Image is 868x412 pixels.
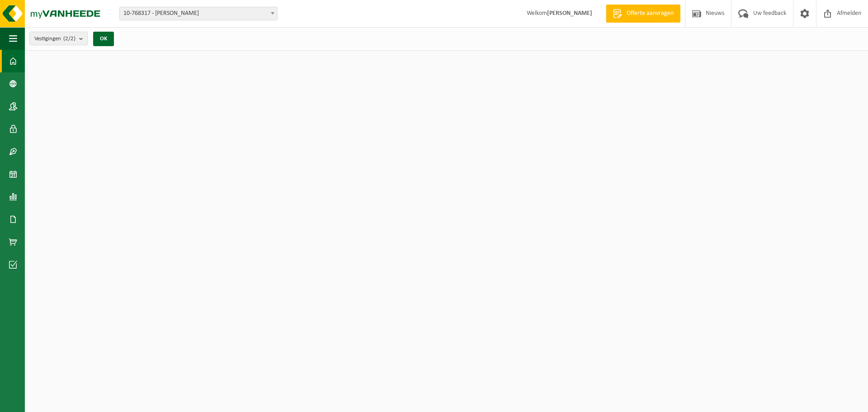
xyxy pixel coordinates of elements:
span: Vestigingen [34,32,75,46]
a: Offerte aanvragen [606,5,680,23]
button: Vestigingen(2/2) [29,32,88,45]
span: 10-768317 - JO MAGERMAN - HERZELE [120,7,277,20]
count: (2/2) [63,36,75,42]
button: OK [93,32,114,46]
span: Offerte aanvragen [624,9,676,18]
span: 10-768317 - JO MAGERMAN - HERZELE [119,7,278,20]
strong: [PERSON_NAME] [547,10,592,17]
